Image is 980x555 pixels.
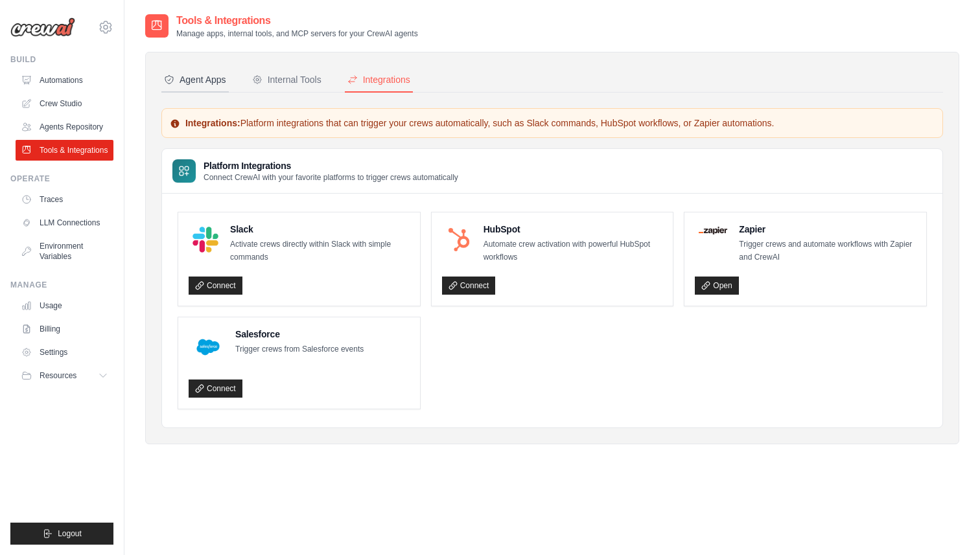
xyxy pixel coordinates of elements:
div: Operate [10,174,113,184]
div: Manage [10,280,113,290]
img: Zapier Logo [699,227,727,234]
img: Slack Logo [192,227,218,253]
strong: Integrations: [185,118,240,128]
a: Billing [16,319,113,339]
img: Salesforce Logo [192,332,224,363]
p: Connect CrewAI with your favorite platforms to trigger crews automatically [204,172,458,183]
a: Connect [189,277,242,295]
img: Logo [10,17,75,37]
a: Tools & Integrations [16,140,113,161]
button: Resources [16,365,113,386]
a: Traces [16,189,113,210]
div: Integrations [347,73,410,86]
p: Trigger crews and automate workflows with Zapier and CrewAI [739,238,916,264]
div: Internal Tools [252,73,321,86]
a: LLM Connections [16,212,113,233]
a: Open [695,277,738,295]
button: Agent Apps [161,68,229,93]
div: Build [10,54,113,65]
p: Manage apps, internal tools, and MCP servers for your CrewAI agents [176,28,418,39]
a: Usage [16,295,113,316]
h4: Slack [230,223,410,236]
span: Resources [40,370,76,381]
p: Trigger crews from Salesforce events [235,343,364,356]
a: Connect [442,277,496,295]
h4: Salesforce [235,328,364,341]
a: Connect [189,379,242,398]
button: Integrations [345,68,413,93]
h4: HubSpot [484,223,663,236]
a: Environment Variables [16,236,113,267]
a: Agents Repository [16,117,113,137]
a: Settings [16,342,113,363]
a: Crew Studio [16,93,113,114]
div: Agent Apps [164,73,226,86]
button: Internal Tools [250,68,324,93]
p: Platform integrations that can trigger your crews automatically, such as Slack commands, HubSpot ... [170,117,935,130]
img: HubSpot Logo [446,227,472,253]
button: Logout [10,523,113,545]
h3: Platform Integrations [204,159,458,172]
h4: Zapier [739,223,916,236]
span: Logout [58,528,82,539]
p: Automate crew activation with powerful HubSpot workflows [484,238,663,264]
p: Activate crews directly within Slack with simple commands [230,238,410,264]
a: Automations [16,70,113,91]
h2: Tools & Integrations [176,13,418,28]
